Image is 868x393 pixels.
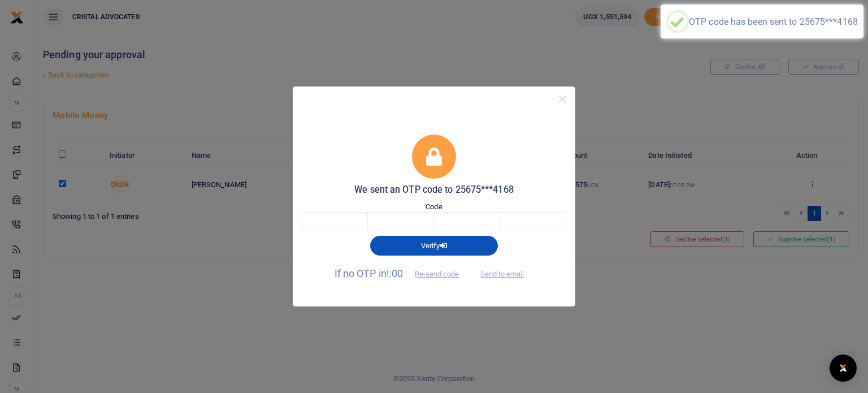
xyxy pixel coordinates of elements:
span: !:00 [387,267,403,279]
span: If no OTP in [335,267,469,279]
button: Verify [370,236,498,255]
div: OTP code has been sent to 25675***4168 [689,16,858,27]
div: Open Intercom Messenger [830,355,857,382]
label: Code [426,201,442,213]
button: Close [554,91,571,107]
h5: We sent an OTP code to 25675***4168 [302,184,566,196]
